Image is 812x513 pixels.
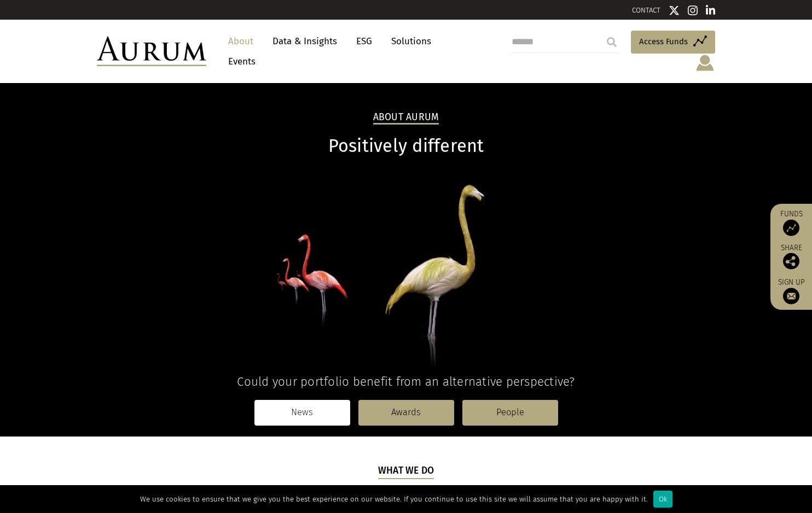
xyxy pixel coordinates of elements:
[783,220,799,236] img: Access Funds
[378,464,434,479] h5: What we do
[669,5,680,16] img: Twitter icon
[462,400,558,425] a: People
[695,54,715,72] img: account-icon.svg
[783,288,799,304] img: Sign up to our newsletter
[776,278,807,304] a: Sign up
[632,6,660,14] a: CONTACT
[631,31,715,54] a: Access Funds
[267,31,343,51] a: Data & Insights
[223,31,259,51] a: About
[776,209,807,236] a: Funds
[783,253,799,269] img: Share this post
[97,374,715,389] h4: Could your portfolio benefit from an alternative perspective?
[351,31,378,51] a: ESG
[688,5,698,16] img: Instagram icon
[358,400,454,425] a: Awards
[653,491,672,508] div: Ok
[254,400,350,425] a: News
[97,37,206,66] img: Aurum
[776,244,807,269] div: Share
[373,111,439,125] h2: About Aurum
[706,5,716,16] img: Linkedin icon
[97,135,715,157] h1: Positively different
[639,35,688,48] span: Access Funds
[386,31,437,51] a: Solutions
[601,31,623,53] input: Submit
[223,51,256,72] a: Events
